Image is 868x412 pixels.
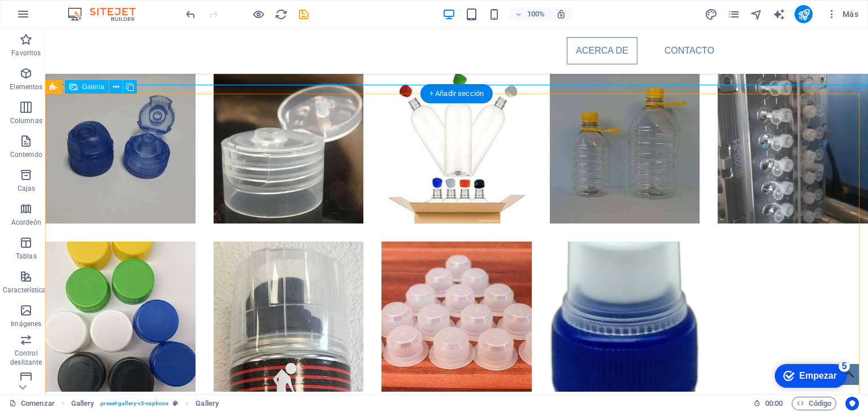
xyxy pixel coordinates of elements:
[71,397,219,410] nav: migaja de pan
[705,8,718,21] i: Diseño (Ctrl+Alt+Y)
[21,399,55,407] font: Comenzar
[9,397,55,410] a: Haga clic para cancelar la selección. Haga doble clic para abrir Páginas.
[10,151,42,159] font: Contenido
[10,117,42,125] font: Columnas
[11,320,41,328] font: Imágenes
[297,8,310,21] i: Guardar (Ctrl+S)
[297,7,310,21] button: ahorrar
[792,397,836,410] button: Código
[11,49,41,57] font: Favoritos
[429,89,484,98] font: + Añadir sección
[44,12,82,22] font: Empezar
[809,399,831,407] font: Código
[750,8,763,21] i: Navegador
[275,8,288,21] i: Recargar página
[82,83,104,91] font: Galería
[772,7,785,21] button: generador de texto
[772,8,785,21] i: Escritor de IA
[71,397,94,410] span: Click to select. Double-click to edit
[727,7,740,21] button: páginas
[795,5,813,23] button: publicar
[87,3,92,12] font: 5
[18,185,36,192] font: Cajas
[845,397,859,410] button: Centrados en el usuario
[3,286,50,294] font: Características
[173,400,178,406] i: This element is a customizable preset
[527,10,545,18] font: 100%
[10,83,42,91] font: Elementos
[65,7,150,21] img: Logotipo del editor
[99,397,169,410] span: . preset-gallery-v3-captions
[749,7,763,21] button: navegador
[16,252,37,260] font: Tablas
[10,349,42,366] font: Control deslizante
[765,399,783,407] font: 00:00
[556,9,566,19] i: Al cambiar el tamaño, se ajusta automáticamente el nivel de zoom para adaptarse al dispositivo el...
[11,218,41,226] font: Acordeón
[184,7,197,21] button: deshacer
[510,7,550,21] button: 100%
[753,397,783,410] h6: Tiempo de sesión
[20,6,92,29] div: Empezar Quedan 5 elementos, 0 % completado
[797,8,810,21] i: Publicar
[196,397,219,410] span: Click to select. Double-click to edit
[727,8,740,21] i: Páginas (Ctrl+Alt+S)
[274,7,288,21] button: recargar
[822,5,863,23] button: Más
[704,7,718,21] button: diseño
[184,8,197,21] i: Undo: Change gallery images (Ctrl+Z)
[843,10,858,19] font: Más
[251,7,265,21] button: Haga clic aquí para salir del modo de vista previa y continuar editando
